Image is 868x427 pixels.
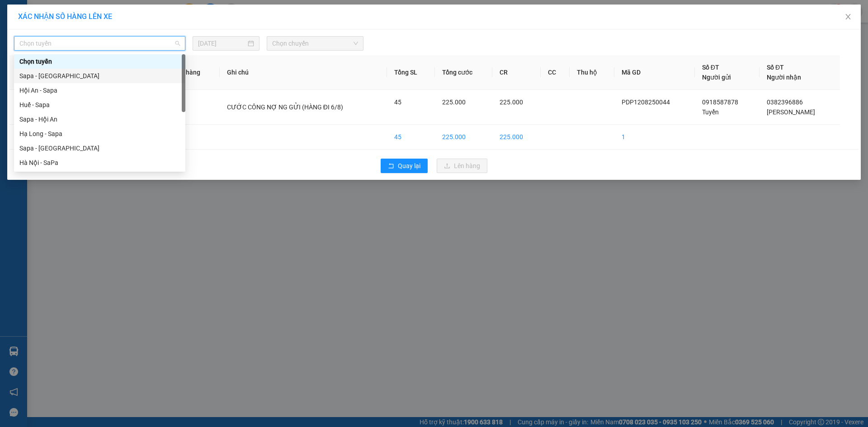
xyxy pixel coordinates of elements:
span: 0382396886 [767,99,803,106]
div: Chọn tuyến [14,54,185,69]
td: 225.000 [435,125,492,150]
div: Sapa - Hội An [19,114,180,124]
th: Mã GD [614,55,695,90]
span: PDP1208250044 [622,99,670,106]
th: CR [492,55,541,90]
input: 12/08/2025 [198,38,246,48]
div: Chọn tuyến [19,56,180,66]
button: rollbackQuay lại [381,159,428,173]
div: Hà Nội - SaPa [14,155,185,170]
span: CƯỚC CÔNG NỢ NG GỬI (HÀNG ĐI 6/8) [227,103,343,111]
span: Chọn tuyến [19,37,180,50]
div: Hội An - Sapa [19,85,180,95]
button: uploadLên hàng [437,159,487,173]
span: 45 [394,99,401,106]
div: Huế - Sapa [14,98,185,112]
td: 1 [9,90,43,125]
div: Hạ Long - Sapa [14,127,185,141]
span: Người gửi [702,74,731,81]
td: 225.000 [492,125,541,150]
span: Số ĐT [767,64,784,71]
span: Số ĐT [702,64,719,71]
span: [PERSON_NAME] [767,108,815,116]
span: rollback [388,163,394,170]
div: Hà Nội - SaPa [19,158,180,168]
th: CC [541,55,570,90]
div: Huế - Sapa [19,100,180,110]
div: Hội An - Sapa [14,83,185,98]
td: 45 [387,125,435,150]
th: Tổng cước [435,55,492,90]
th: Loại hàng [165,55,220,90]
div: Sapa - Hội An [14,112,185,127]
span: Tuyển [702,108,719,116]
span: 225.000 [442,99,466,106]
div: Hạ Long - Sapa [19,129,180,139]
div: Sapa - Ninh Bình [14,141,185,155]
div: Sapa - [GEOGRAPHIC_DATA] [19,71,180,81]
th: Tổng SL [387,55,435,90]
div: Sapa - Hà Nội [14,69,185,83]
th: STT [9,55,43,90]
span: Quay lại [398,161,420,171]
span: Người nhận [767,74,801,81]
span: close [844,13,852,20]
th: Ghi chú [220,55,387,90]
span: XÁC NHẬN SỐ HÀNG LÊN XE [18,12,112,21]
div: Sapa - [GEOGRAPHIC_DATA] [19,143,180,153]
td: 1 [614,125,695,150]
span: 0918587878 [702,99,738,106]
span: 225.000 [500,99,523,106]
th: Thu hộ [570,55,614,90]
span: Chọn chuyến [272,37,358,50]
button: Close [835,5,861,30]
